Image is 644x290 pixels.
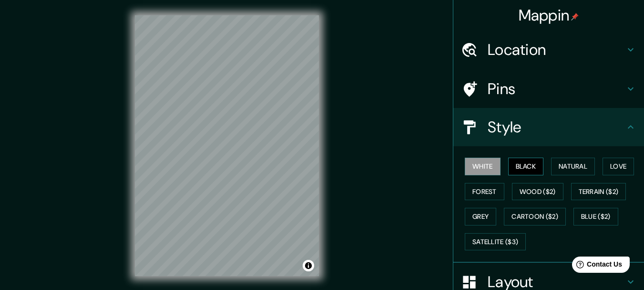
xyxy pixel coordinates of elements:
button: Love [603,158,634,175]
button: Blue ($2) [573,208,618,226]
button: Black [508,158,544,175]
div: Pins [453,70,644,108]
button: Toggle attribution [303,260,314,271]
div: Location [453,31,644,69]
button: Wood ($2) [512,183,563,201]
canvas: Map [135,15,319,276]
img: pin-icon.png [571,13,579,21]
iframe: Help widget launcher [559,253,634,279]
button: Grey [465,208,496,226]
button: Natural [551,158,595,175]
button: Cartoon ($2) [504,208,566,226]
h4: Location [488,40,625,59]
button: White [465,158,501,175]
button: Terrain ($2) [571,183,626,201]
button: Satellite ($3) [465,233,526,251]
h4: Mappin [519,6,579,25]
button: Forest [465,183,504,201]
h4: Style [488,118,625,137]
h4: Pins [488,79,625,98]
div: Style [453,108,644,146]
